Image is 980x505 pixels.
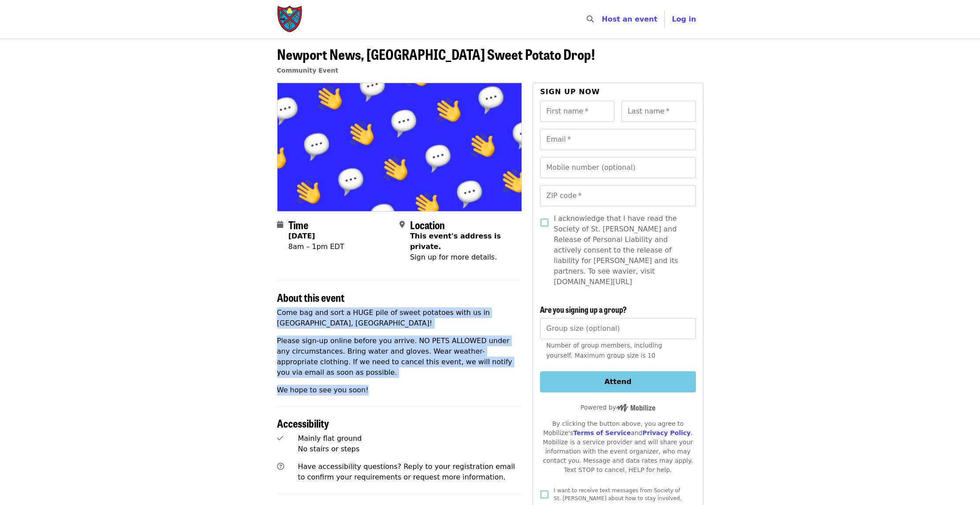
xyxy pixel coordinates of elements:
span: Location [410,217,445,232]
span: I want to receive text messages from Society of St. [PERSON_NAME] about how to stay involved. [554,487,681,501]
strong: [DATE] [288,232,315,240]
p: Please sign-up online before you arrive. NO PETS ALLOWED under any circumstances. Bring water and... [277,336,522,378]
span: Are you signing up a group? [540,304,627,315]
span: Accessibility [277,415,329,431]
i: question-circle icon [277,462,284,471]
input: Search [599,9,606,30]
i: map-marker-alt icon [399,220,405,229]
div: 8am – 1pm EDT [288,242,344,252]
span: Number of group members, including yourself. Maximum group size is 10 [546,342,662,359]
p: We hope to see you soon! [277,385,522,395]
span: About this event [277,289,344,305]
input: Mobile number (optional) [540,157,695,178]
span: Powered by [581,404,655,411]
div: Mainly flat ground [298,433,522,444]
span: This event's address is private. [410,232,501,251]
i: search icon [587,15,594,23]
img: Newport News, VA Sweet Potato Drop! organized by Society of St. Andrew [277,83,522,211]
span: Sign up now [540,88,600,96]
span: Sign up for more details. [410,253,497,261]
input: [object Object] [540,318,695,339]
input: First name [540,101,614,122]
i: check icon [277,434,283,443]
span: Time [288,217,308,232]
div: No stairs or steps [298,444,522,454]
span: Log in [672,15,696,23]
a: Host an event [602,15,657,23]
a: Terms of Service [573,429,631,436]
div: By clicking the button above, you agree to Mobilize's and . Mobilize is a service provider and wi... [540,419,695,475]
img: Society of St. Andrew - Home [277,5,303,33]
span: Have accessibility questions? Reply to your registration email to confirm your requirements or re... [298,462,515,481]
span: Newport News, [GEOGRAPHIC_DATA] Sweet Potato Drop! [277,44,595,64]
button: Log in [665,11,703,28]
img: Powered by Mobilize [616,404,655,412]
span: I acknowledge that I have read the Society of St. [PERSON_NAME] and Release of Personal Liability... [554,213,688,287]
button: Attend [540,371,695,392]
i: calendar icon [277,220,283,229]
p: Come bag and sort a HUGE pile of sweet potatoes with us in [GEOGRAPHIC_DATA], [GEOGRAPHIC_DATA]! [277,307,522,329]
a: Community Event [277,67,338,74]
input: Email [540,129,695,150]
input: ZIP code [540,185,695,206]
input: Last name [621,101,696,122]
a: Privacy Policy [642,429,691,436]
